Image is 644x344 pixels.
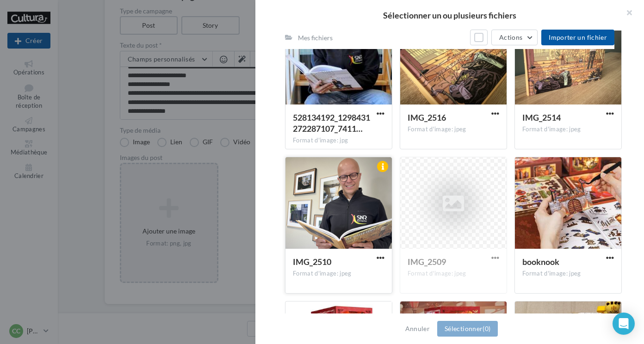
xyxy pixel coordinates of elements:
[613,313,635,335] div: Open Intercom Messenger
[549,33,607,41] span: Importer un fichier
[293,257,331,267] span: IMG_2510
[408,125,499,134] div: Format d'image: jpeg
[522,257,559,267] span: booknook
[541,30,614,45] button: Importer un fichier
[491,30,538,45] button: Actions
[408,112,446,123] span: IMG_2516
[293,270,384,278] div: Format d'image: jpeg
[402,323,433,334] button: Annuler
[437,321,498,337] button: Sélectionner(0)
[483,325,490,332] span: (0)
[522,125,614,134] div: Format d'image: jpeg
[293,136,384,145] div: Format d'image: jpg
[270,11,629,19] h2: Sélectionner un ou plusieurs fichiers
[522,112,561,123] span: IMG_2514
[499,33,522,41] span: Actions
[522,270,614,278] div: Format d'image: jpeg
[293,112,370,134] span: 528134192_1298431272287107_7411427804279152555_n
[298,33,333,43] div: Mes fichiers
